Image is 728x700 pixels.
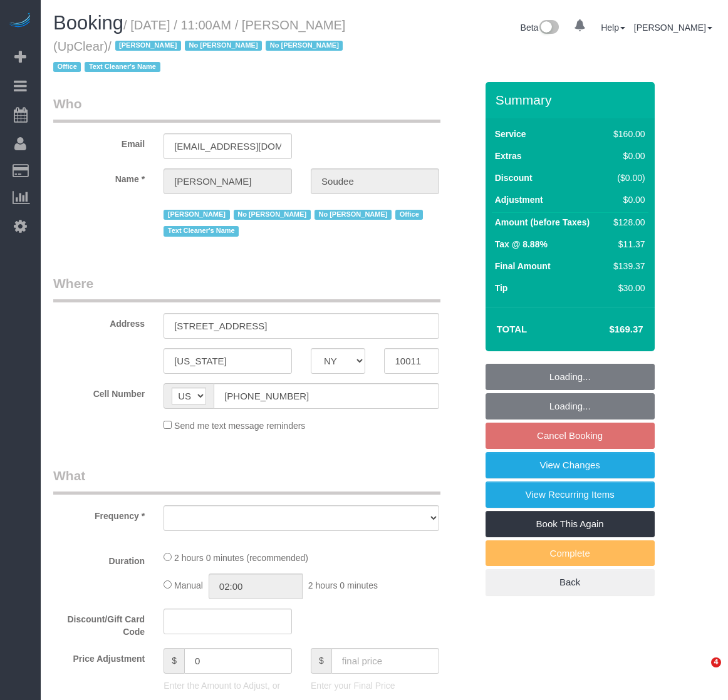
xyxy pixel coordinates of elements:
[495,128,526,140] label: Service
[164,168,292,194] input: First Name
[601,23,625,33] a: Help
[486,452,655,478] a: View Changes
[608,260,645,272] div: $139.37
[174,580,203,590] span: Manual
[384,348,439,374] input: Zip Code
[315,210,392,220] span: No [PERSON_NAME]
[608,216,645,229] div: $128.00
[538,20,559,36] img: New interface
[486,511,655,537] a: Book This Again
[174,421,305,431] span: Send me text message reminders
[495,216,590,229] label: Amount (before Taxes)
[185,41,262,51] span: No [PERSON_NAME]
[53,95,440,123] legend: Who
[308,580,378,590] span: 2 hours 0 minutes
[53,39,346,75] span: /
[164,348,292,374] input: City
[85,62,160,72] span: Text Cleaner's Name
[685,657,715,687] iframe: Intercom live chat
[571,324,643,335] h4: $169.37
[608,150,645,162] div: $0.00
[44,609,154,638] label: Discount/Gift Card Code
[164,226,239,236] span: Text Cleaner's Name
[44,168,154,185] label: Name *
[497,324,528,334] strong: Total
[495,282,508,294] label: Tip
[164,679,292,692] p: Enter the Amount to Adjust, or
[115,41,181,51] span: [PERSON_NAME]
[44,648,154,665] label: Price Adjustment
[53,18,346,75] small: / [DATE] / 11:00AM / [PERSON_NAME] (UpClear)
[8,13,33,30] img: Automaid Logo
[311,648,331,674] span: $
[234,210,311,220] span: No [PERSON_NAME]
[634,23,712,33] a: [PERSON_NAME]
[495,260,551,272] label: Final Amount
[44,550,154,567] label: Duration
[486,481,655,508] a: View Recurring Items
[44,133,154,150] label: Email
[44,313,154,330] label: Address
[266,41,343,51] span: No [PERSON_NAME]
[44,383,154,400] label: Cell Number
[53,274,440,302] legend: Where
[214,383,439,409] input: Cell Number
[495,150,522,162] label: Extras
[53,466,440,495] legend: What
[311,168,439,194] input: Last Name
[174,553,308,563] span: 2 hours 0 minutes (recommended)
[495,172,533,184] label: Discount
[608,193,645,206] div: $0.00
[53,62,81,72] span: Office
[608,172,645,184] div: ($0.00)
[311,679,439,692] p: Enter your Final Price
[164,648,184,674] span: $
[331,648,439,674] input: final price
[521,23,559,33] a: Beta
[608,238,645,250] div: $11.37
[164,210,229,220] span: [PERSON_NAME]
[486,569,655,595] a: Back
[164,133,292,159] input: Email
[395,210,423,220] span: Office
[608,128,645,140] div: $160.00
[495,193,543,206] label: Adjustment
[608,282,645,294] div: $30.00
[496,93,648,107] h3: Summary
[44,505,154,522] label: Frequency *
[495,238,548,250] label: Tax @ 8.88%
[711,657,721,667] span: 4
[53,12,123,34] span: Booking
